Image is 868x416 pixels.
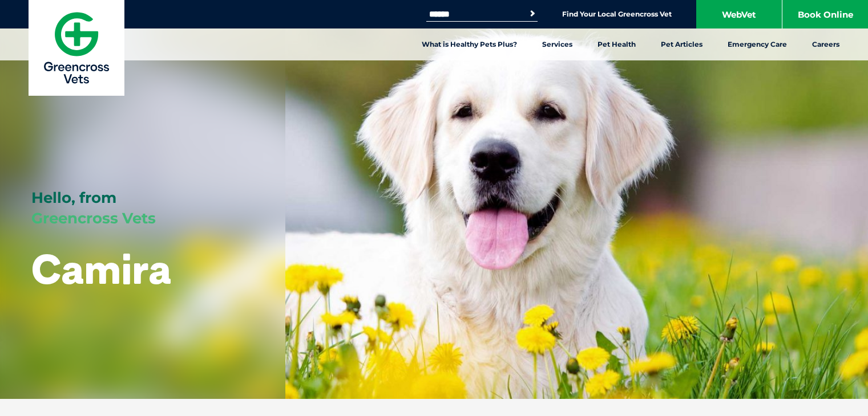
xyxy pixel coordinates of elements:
h1: Camira [31,246,171,291]
button: Search [527,8,538,19]
a: Emergency Care [715,28,800,60]
span: Greencross Vets [31,209,156,227]
a: Careers [800,28,852,60]
a: What is Healthy Pets Plus? [409,28,530,60]
a: Find Your Local Greencross Vet [562,10,672,19]
a: Pet Articles [648,28,715,60]
a: Pet Health [585,28,648,60]
span: Hello, from [31,189,116,207]
a: Services [530,28,585,60]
